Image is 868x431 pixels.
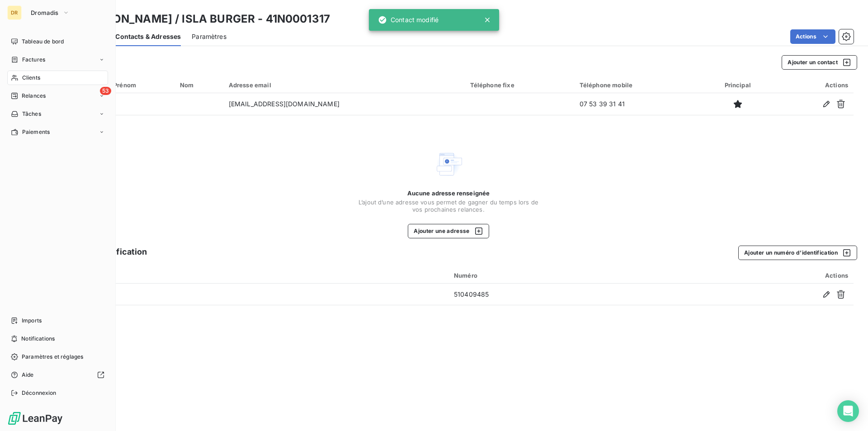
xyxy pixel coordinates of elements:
span: Aucune adresse renseignée [407,189,490,197]
span: Déconnexion [22,389,57,397]
div: Téléphone fixe [470,81,569,89]
span: Tâches [22,110,41,118]
span: Contacts & Adresses [115,32,181,41]
button: Actions [790,29,835,44]
td: 07 53 39 31 41 [574,93,701,115]
span: Imports [22,317,42,325]
div: Type [49,271,443,279]
div: Contact modifié [378,12,439,28]
button: Ajouter une adresse [408,224,489,238]
span: L’ajout d’une adresse vous permet de gagner du temps lors de vos prochaines relances. [358,199,539,213]
div: Prénom [113,81,169,89]
div: Adresse email [229,81,459,89]
button: Ajouter un contact [782,55,857,70]
h3: [PERSON_NAME] / ISLA BURGER - 41N0001317 [80,11,330,27]
div: Open Intercom Messenger [837,400,859,422]
button: Ajouter un numéro d’identification [738,246,857,260]
img: Logo LeanPay [7,411,63,426]
span: Relances [22,92,46,100]
div: Numéro [454,272,660,279]
img: Empty state [434,150,463,179]
span: 53 [100,87,111,95]
div: Actions [780,81,848,89]
a: Aide [7,368,108,382]
span: Paramètres [192,32,226,41]
td: [EMAIL_ADDRESS][DOMAIN_NAME] [223,93,465,115]
span: Clients [22,74,40,82]
div: Actions [671,272,848,279]
div: Nom [180,81,218,89]
span: Tableau de bord [22,38,64,46]
span: Aide [22,371,34,379]
span: Paramètres et réglages [22,353,83,361]
div: Principal [706,81,769,89]
span: Paiements [22,128,50,136]
span: Notifications [21,335,55,343]
span: Factures [22,56,45,64]
span: Dromadis [31,9,59,16]
div: DR [7,5,22,20]
td: SIREN [43,284,448,305]
div: Téléphone mobile [580,81,695,89]
td: 510409485 [448,284,665,305]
